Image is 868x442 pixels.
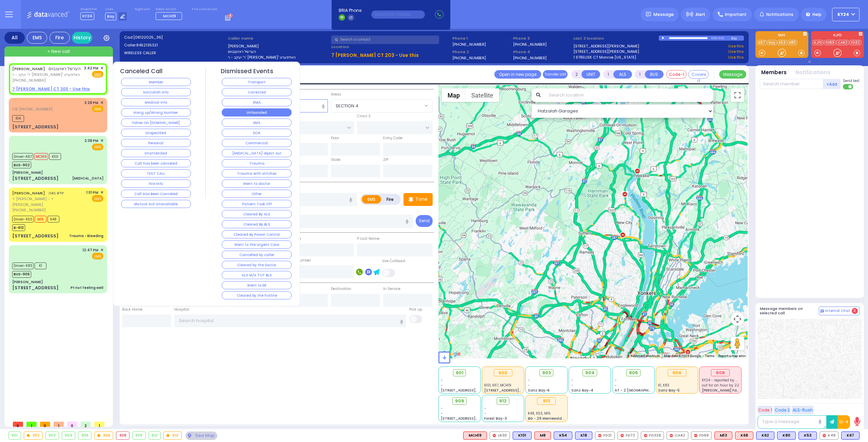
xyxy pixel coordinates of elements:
img: red-radio-icon.svg [644,434,647,437]
a: CAR2 [836,40,849,45]
div: K54 [554,432,572,440]
span: - [615,383,617,388]
div: [STREET_ADDRESS] [12,175,59,182]
span: Send text [843,78,860,83]
label: P Last Name [357,236,379,241]
span: Phone 1 [452,36,511,41]
span: Forest Bay-3 [484,416,507,421]
label: WIRELESS CALLER [124,50,225,56]
span: SECTION 4 [331,99,432,112]
span: CB: [PHONE_NUMBER] [12,106,53,112]
button: Unspecified [121,129,191,137]
button: Show satellite imagery [466,88,499,102]
span: M16 [35,216,46,223]
u: 7 [PERSON_NAME] CT 203 - Use this [331,52,419,59]
div: 906 [668,369,686,377]
label: [PHONE_NUMBER] [452,42,486,47]
div: [STREET_ADDRESS] [12,285,59,291]
div: FD69 [691,432,712,440]
span: K48, K53, M16 [528,411,551,416]
u: 7 [PERSON_NAME] CT 203 - Use this [12,86,90,92]
div: K18 [575,432,592,440]
span: ✕ [100,138,103,144]
span: הערשל ראזענבוים [48,66,81,71]
span: SECTION 4 [336,103,358,109]
div: M13 [714,432,732,440]
label: Entry Code [383,135,402,141]
u: EMS [94,72,101,77]
span: B-913 [12,224,25,231]
a: Use this [728,43,744,49]
span: 8452135321 [136,42,158,48]
button: EMS [222,119,292,127]
h5: Message members on selected call [760,307,819,315]
button: Other [222,190,292,198]
span: Internal Chat [825,309,850,313]
div: K48 [820,432,839,440]
a: [STREET_ADDRESS][PERSON_NAME] [573,49,639,55]
div: BLS [756,432,774,440]
span: 909 [455,398,464,404]
button: Message [719,70,746,79]
input: (000)000-00000 [371,10,425,19]
span: K1, K83 [658,383,669,388]
button: Personal [121,139,191,147]
div: ALS [735,432,753,440]
button: Hang up/Wrong Number [121,108,191,117]
label: EMS [755,34,808,38]
a: K67 [757,40,767,45]
a: [STREET_ADDRESS][PERSON_NAME] [573,43,639,49]
button: Went to ER [222,281,292,289]
div: K101 [513,432,532,440]
span: Notifications [766,12,793,18]
div: Bay [731,36,744,41]
button: ALS [613,70,632,79]
span: Phone 4 [513,49,571,55]
span: ✕ [100,100,103,106]
label: Dispatcher [80,7,97,12]
button: +Add [823,79,841,89]
span: [STREET_ADDRESS][PERSON_NAME] [484,388,548,393]
a: FD69 [824,40,836,45]
div: MCH19 [463,432,487,440]
button: Mutual Aid Unavailable [121,200,191,208]
label: [PHONE_NUMBER] [513,42,547,47]
button: Code 2 [774,406,791,414]
span: ר' [PERSON_NAME] - ר' [PERSON_NAME] [12,196,84,207]
button: Drag Pegman onto the map to open Street View [731,337,744,350]
button: Transfer call [543,70,568,79]
div: 902 [24,432,43,439]
span: 0 [67,422,77,427]
h4: Dismissed Events [221,68,273,75]
span: K101, K67, MCH19 [484,383,511,388]
div: 904 [62,432,75,439]
label: Areas [331,92,341,97]
span: BUS-906 [12,271,31,278]
div: M8 [534,432,551,440]
span: Sanz Bay-4 [571,388,593,393]
span: יודא נאה [48,190,64,196]
div: 913 [537,397,556,405]
button: RMA [222,98,292,106]
span: [PERSON_NAME] Farm [702,388,742,393]
label: Night unit [135,7,150,12]
a: K53 [777,40,787,45]
span: BUS-902 [12,162,31,168]
span: 1:01 PM [86,190,98,195]
span: EMS [92,253,103,259]
div: [STREET_ADDRESS] [12,233,59,239]
div: 0:00 [711,34,717,42]
span: ר' יעקב - ר' [PERSON_NAME]' האלפערט [12,72,81,78]
button: Call Has Been Canceled [121,190,191,198]
button: Send [416,215,433,227]
span: AT - 2 [GEOGRAPHIC_DATA] [615,388,665,393]
span: KY24 [837,12,849,18]
label: הערשל ראזענבוים [228,49,329,55]
label: Lines [105,7,127,12]
img: red-radio-icon.svg [598,434,601,437]
button: Cleared by the hotline [222,291,292,299]
input: Search member [760,79,823,89]
button: Toggle fullscreen view [731,88,744,102]
div: Pt not feeling well [71,285,103,290]
span: ✕ [100,190,103,195]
